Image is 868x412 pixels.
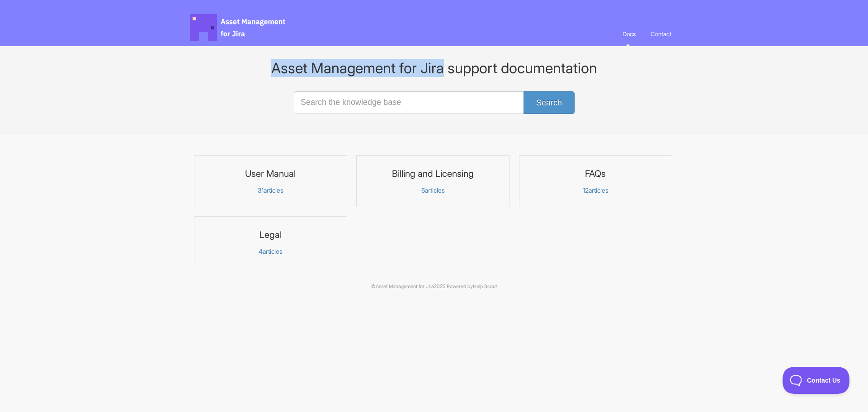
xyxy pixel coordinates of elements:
[524,91,575,114] button: Search
[362,186,504,194] p: articles
[519,155,672,207] a: FAQs 12articles
[583,186,589,194] span: 12
[194,155,347,207] a: User Manual 31articles
[194,216,347,268] a: Legal 4articles
[616,22,642,46] a: Docs
[259,247,263,255] span: 4
[200,186,341,194] p: articles
[783,367,850,394] iframe: Toggle Customer Support
[447,284,497,289] span: Powered by
[376,284,434,289] a: Asset Management for Jira
[473,284,497,289] a: Help Scout
[356,155,509,207] a: Billing and Licensing 6articles
[294,91,574,114] input: Search the knowledge base
[536,98,562,107] span: Search
[190,14,287,41] span: Asset Management for Jira Docs
[190,283,678,291] p: © 2025.
[200,247,341,256] p: articles
[644,22,678,46] a: Contact
[258,186,264,194] span: 31
[200,229,341,241] h3: Legal
[362,168,504,180] h3: Billing and Licensing
[421,186,425,194] span: 6
[200,168,341,180] h3: User Manual
[525,186,666,194] p: articles
[525,168,666,180] h3: FAQs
